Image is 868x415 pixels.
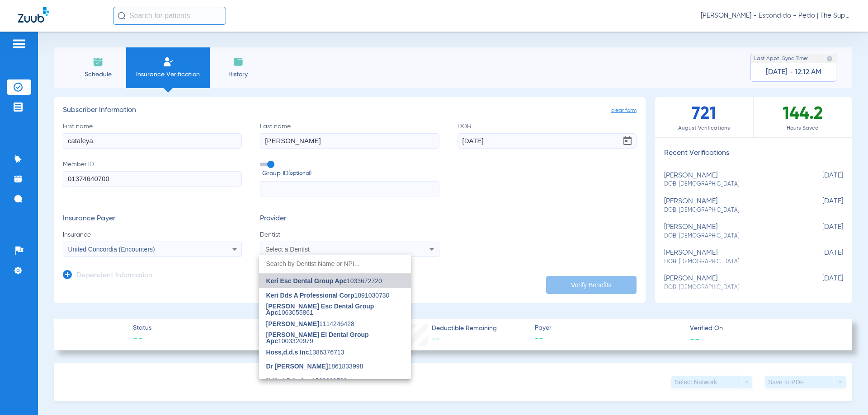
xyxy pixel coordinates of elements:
iframe: Chat Widget [823,372,868,415]
span: Keri Esc Dental Group Apc [266,277,347,284]
span: N Keri Dds Apc [266,377,312,384]
span: 1386376713 [266,349,344,355]
input: dropdown search [259,255,411,273]
span: 1861833998 [266,363,363,369]
span: Hoss,d.d.s Inc [266,349,309,356]
span: 1003320979 [266,331,404,344]
span: [PERSON_NAME] Esc Dental Group Apc [266,303,374,316]
span: 1588969703 [266,378,347,384]
span: [PERSON_NAME] [266,320,319,327]
span: 1891030730 [266,292,390,298]
span: [PERSON_NAME] El Dental Group Apc [266,331,369,345]
span: Keri Dds A Professional Corp [266,292,354,299]
span: Dr [PERSON_NAME] [266,363,328,370]
span: 1063055861 [266,303,404,316]
span: 1114246428 [266,321,354,327]
span: 1033672720 [266,278,382,284]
